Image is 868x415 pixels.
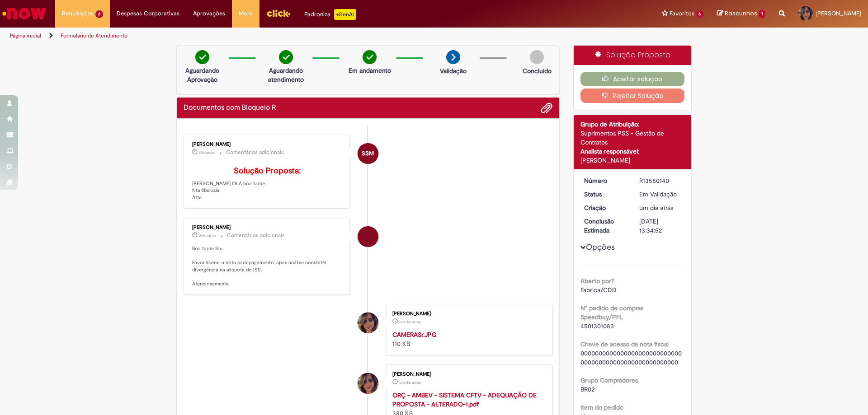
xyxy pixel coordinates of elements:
[541,102,552,114] button: Adicionar anexos
[399,380,421,385] time: 30/09/2025 09:32:56
[266,6,291,20] img: click_logo_yellow_360x200.png
[358,226,378,247] div: Fátima Aparecida Mendes Pedreira
[399,380,421,385] span: um dia atrás
[358,143,378,164] div: Siumara Santos Moura
[577,190,633,199] dt: Status
[363,50,377,64] img: check-circle-green.png
[279,50,293,64] img: check-circle-green.png
[577,203,633,212] dt: Criação
[392,372,543,377] div: [PERSON_NAME]
[180,66,224,84] p: Aguardando Aprovação
[117,9,179,18] span: Despesas Corporativas
[577,176,633,185] dt: Número
[446,50,460,64] img: arrow-next.png
[10,32,41,39] a: Página inicial
[392,330,543,348] div: 110 KB
[199,233,216,238] time: 30/09/2025 15:13:51
[580,340,669,348] b: Chave de acesso da nota fiscal
[1,5,47,23] img: ServiceNow
[193,9,225,18] span: Aprovações
[523,66,552,75] p: Concluído
[362,143,374,164] span: SSM
[399,319,421,325] span: um dia atrás
[639,190,681,199] div: Em Validação
[577,217,633,235] dt: Conclusão Estimada
[304,9,356,20] div: Padroniza
[580,120,685,129] div: Grupo de Atribuição:
[580,89,685,103] button: Rejeitar Solução
[192,245,343,288] p: Boa tarde Siu, Favor liberar a nota para pagamento, após análise constatei divergência na alíquot...
[580,156,685,165] div: [PERSON_NAME]
[195,50,209,64] img: check-circle-green.png
[580,286,617,294] span: Fabrica/CDD
[816,9,861,17] span: [PERSON_NAME]
[199,150,215,155] time: 30/09/2025 16:49:32
[580,277,614,285] b: Aberto por?
[580,147,685,156] div: Analista responsável:
[717,9,765,18] a: Rascunhos
[227,232,285,239] small: Comentários adicionais
[580,385,594,393] span: BR02
[580,349,682,366] span: 0000000000000000000000000000000000000000000000000000000
[574,46,692,65] div: Solução Proposta
[580,72,685,86] button: Aceitar solução
[199,150,215,155] span: 18h atrás
[61,32,127,39] a: Formulário de Atendimento
[392,331,436,339] a: CAMERASr.JPG
[239,9,253,18] span: More
[392,391,537,408] a: ORÇ - AMBEV - SISTEMA CFTV - ADEQUAÇÃO DE PROPOSTA - ALTERADO-1.pdf
[392,311,543,317] div: [PERSON_NAME]
[670,9,694,18] span: Favoritos
[639,204,673,212] time: 30/09/2025 09:34:48
[192,142,343,147] div: [PERSON_NAME]
[580,304,643,321] b: N° pedido de compras Speedbuy/PFL
[639,217,681,235] div: [DATE] 13:34:52
[349,66,391,75] p: Em andamento
[696,10,704,18] span: 6
[399,319,421,325] time: 30/09/2025 09:34:45
[192,225,343,230] div: [PERSON_NAME]
[639,176,681,185] div: R13580140
[62,9,94,18] span: Requisições
[264,66,308,84] p: Aguardando atendimento
[580,403,623,411] b: Item do pedido
[358,312,378,333] div: Katiele Vieira Moreira
[199,233,216,238] span: 20h atrás
[192,167,343,201] p: [PERSON_NAME] OLA boa tarde Nta liberada Atte
[7,28,572,44] ul: Trilhas de página
[580,129,685,147] div: Suprimentos PSS - Gestão de Contratos
[226,149,284,156] small: Comentários adicionais
[234,166,301,176] b: Solução Proposta:
[184,104,276,112] h2: Documentos com Bloqueio R Histórico de tíquete
[639,203,681,212] div: 30/09/2025 09:34:48
[530,50,544,64] img: img-circle-grey.png
[358,373,378,394] div: Katiele Vieira Moreira
[440,66,467,75] p: Validação
[580,322,614,330] span: 4501301083
[725,9,757,18] span: Rascunhos
[759,10,765,18] span: 1
[639,204,673,212] span: um dia atrás
[95,10,103,18] span: 6
[580,376,638,384] b: Grupo Compradores
[334,9,356,20] p: +GenAi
